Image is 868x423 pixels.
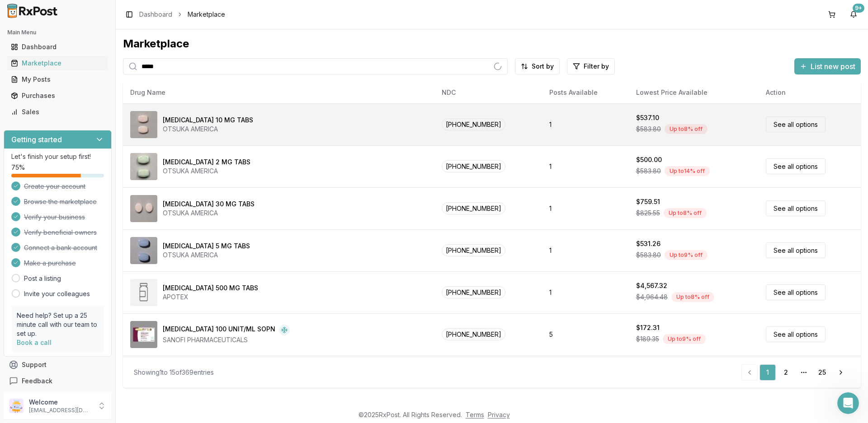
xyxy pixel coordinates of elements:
td: 1 [542,145,628,187]
span: Verify your business [24,213,85,222]
div: My Posts [11,75,104,84]
div: Purchases [11,91,104,100]
nav: pagination [741,364,850,381]
p: Let's finish your setup first! [11,152,104,161]
button: Feedback [4,373,112,389]
th: Posts Available [542,82,628,103]
span: [PHONE_NUMBER] [442,328,505,340]
span: [PHONE_NUMBER] [442,244,505,256]
img: Abilify 10 MG TABS [130,111,157,138]
a: List new post [794,63,861,72]
div: OTSUKA AMERICA [163,209,255,218]
span: $825.55 [636,209,660,218]
p: [EMAIL_ADDRESS][DOMAIN_NAME] [29,407,92,414]
button: Dashboard [4,40,112,54]
span: Marketplace [188,10,225,19]
div: SANOFI PHARMACEUTICALS [163,335,290,344]
a: See all options [766,326,826,342]
span: $583.80 [636,167,661,176]
button: Support [4,357,112,373]
span: $583.80 [636,125,661,134]
span: Feedback [22,377,52,386]
div: Up to 9 % off [663,334,706,344]
div: OTSUKA AMERICA [163,125,253,134]
span: [PHONE_NUMBER] [442,118,505,130]
span: [PHONE_NUMBER] [442,160,505,172]
img: Abilify 30 MG TABS [130,195,157,222]
div: OTSUKA AMERICA [163,167,250,176]
a: My Posts [7,71,108,88]
div: [MEDICAL_DATA] 100 UNIT/ML SOPN [163,325,275,335]
a: Invite your colleagues [24,289,90,298]
button: Filter by [567,58,615,74]
div: Sales [11,107,104,116]
div: [MEDICAL_DATA] 500 MG TABS [163,284,258,293]
img: RxPost Logo [4,4,61,18]
a: Purchases [7,88,108,104]
div: Dashboard [11,42,104,51]
div: $531.26 [636,239,660,248]
div: 9+ [853,4,864,13]
div: Showing 1 to 15 of 369 entries [134,368,214,377]
a: See all options [766,242,826,258]
a: Dashboard [139,10,172,19]
span: Filter by [584,62,609,71]
iframe: Intercom live chat [837,392,859,414]
span: [PHONE_NUMBER] [442,202,505,214]
nav: breadcrumb [139,10,225,19]
th: Action [759,82,861,103]
span: $4,964.48 [636,293,668,302]
th: Lowest Price Available [629,82,759,103]
a: Go to next page [832,364,850,381]
a: 2 [778,364,794,381]
td: 5 [542,313,628,355]
button: My Posts [4,72,112,87]
td: 1 [542,229,628,271]
img: Admelog SoloStar 100 UNIT/ML SOPN [130,321,157,348]
img: Abilify 5 MG TABS [130,237,157,264]
a: See all options [766,284,826,300]
div: [MEDICAL_DATA] 10 MG TABS [163,116,253,125]
a: Terms [466,411,484,418]
img: User avatar [9,399,24,413]
button: 9+ [846,7,861,22]
span: Connect a bank account [24,243,97,252]
span: Browse the marketplace [24,197,97,206]
span: [PHONE_NUMBER] [442,286,505,298]
div: Up to 14 % off [665,166,710,176]
div: OTSUKA AMERICA [163,251,250,260]
img: Abilify 2 MG TABS [130,153,157,180]
a: See all options [766,200,826,216]
th: NDC [434,82,542,103]
span: List new post [811,61,855,72]
a: See all options [766,158,826,174]
td: 1 [542,187,628,229]
a: Privacy [488,411,510,418]
div: $172.31 [636,323,660,332]
div: APOTEX [163,293,258,302]
button: Marketplace [4,56,112,70]
div: Up to 8 % off [665,124,708,134]
div: [MEDICAL_DATA] 2 MG TABS [163,158,250,167]
a: Book a call [17,339,52,346]
div: Up to 9 % off [665,250,708,260]
div: $537.10 [636,113,659,122]
a: 25 [814,364,830,381]
a: See all options [766,116,826,132]
button: List new post [794,58,861,74]
a: Marketplace [7,55,108,71]
a: Post a listing [24,274,61,283]
div: $759.51 [636,197,660,206]
button: Sales [4,105,112,119]
p: Welcome [29,398,92,407]
img: Abiraterone Acetate 500 MG TABS [130,279,157,306]
div: $500.00 [636,155,662,164]
span: Sort by [532,62,554,71]
a: Dashboard [7,39,108,55]
span: $583.80 [636,251,661,260]
span: Create your account [24,182,85,191]
button: Purchases [4,88,112,103]
a: 1 [759,364,776,381]
span: Verify beneficial owners [24,228,97,237]
div: Up to 8 % off [671,292,714,302]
